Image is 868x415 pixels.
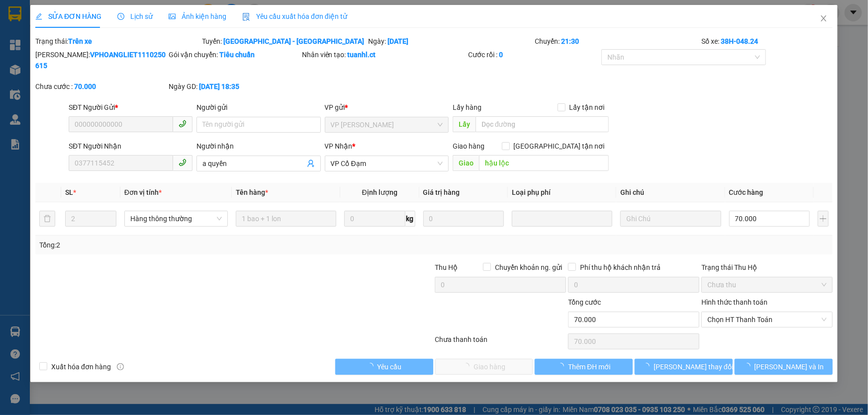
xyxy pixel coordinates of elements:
[169,13,176,20] span: picture
[39,240,335,250] div: Tổng: 2
[236,188,268,196] span: Tên hàng
[47,361,115,372] span: Xuất hóa đơn hàng
[707,277,827,292] span: Chưa thu
[820,14,828,22] span: close
[535,359,633,375] button: Thêm ĐH mới
[735,359,833,375] button: [PERSON_NAME] và In
[199,83,239,90] b: [DATE] 18:35
[818,211,829,227] button: plus
[179,159,187,166] span: phone
[755,361,824,372] span: [PERSON_NAME] và In
[453,116,476,132] span: Lấy
[335,359,433,375] button: Yêu cầu
[307,160,315,167] span: user-add
[302,49,467,60] div: Nhân viên tạo:
[35,13,42,20] span: edit
[65,188,73,196] span: SL
[468,49,599,60] div: Cước rồi :
[508,183,616,202] th: Loại phụ phí
[242,13,250,21] img: icon
[568,298,601,306] span: Tổng cước
[707,312,827,327] span: Chọn HT Thanh Toán
[491,262,566,273] span: Chuyển khoản ng. gửi
[700,36,834,47] div: Số xe:
[434,334,568,351] div: Chưa thanh toán
[69,141,193,152] div: SĐT Người Nhận
[557,363,568,370] span: loading
[479,155,609,171] input: Dọc đường
[561,37,579,45] b: 21:30
[388,37,409,45] b: [DATE]
[378,361,402,372] span: Yêu cầu
[117,363,124,370] span: info-circle
[169,12,226,20] span: Ảnh kiện hàng
[39,211,55,227] button: delete
[325,142,353,150] span: VP Nhận
[810,5,838,33] button: Close
[435,359,533,375] button: Giao hàng
[117,12,153,20] span: Lịch sử
[348,51,376,59] b: tuanhl.ct
[201,36,368,47] div: Tuyến:
[721,37,758,45] b: 38H-048.24
[476,116,609,132] input: Dọc đường
[423,188,460,196] span: Giá trị hàng
[169,81,300,92] div: Ngày GD:
[643,363,654,370] span: loading
[219,51,255,59] b: Tiêu chuẩn
[405,211,415,227] span: kg
[568,361,610,372] span: Thêm ĐH mới
[620,211,721,227] input: Ghi Chú
[325,102,449,113] div: VP gửi
[34,36,201,47] div: Trạng thái:
[368,36,534,47] div: Ngày:
[701,298,768,306] label: Hình thức thanh toán
[196,102,320,113] div: Người gửi
[616,183,725,202] th: Ghi chú
[744,363,755,370] span: loading
[367,363,378,370] span: loading
[35,51,166,70] b: VPHOANGLIET1110250615
[236,211,336,227] input: VD: Bàn, Ghế
[566,102,609,113] span: Lấy tận nơi
[179,120,187,128] span: phone
[35,12,101,20] span: SỬA ĐƠN HÀNG
[74,83,96,90] b: 70.000
[362,188,397,196] span: Định lượng
[169,49,300,60] div: Gói vận chuyển:
[729,188,764,196] span: Cước hàng
[68,37,92,45] b: Trên xe
[453,155,479,171] span: Giao
[130,211,222,226] span: Hàng thông thường
[635,359,733,375] button: [PERSON_NAME] thay đổi
[701,262,833,273] div: Trạng thái Thu Hộ
[576,262,665,273] span: Phí thu hộ khách nhận trả
[510,141,609,152] span: [GEOGRAPHIC_DATA] tận nơi
[654,361,733,372] span: [PERSON_NAME] thay đổi
[35,81,167,92] div: Chưa cước :
[223,37,364,45] b: [GEOGRAPHIC_DATA] - [GEOGRAPHIC_DATA]
[453,103,482,111] span: Lấy hàng
[117,13,124,20] span: clock-circle
[435,263,458,271] span: Thu Hộ
[196,141,320,152] div: Người nhận
[331,156,443,171] span: VP Cổ Đạm
[453,142,484,150] span: Giao hàng
[331,117,443,132] span: VP Hoàng Liệt
[534,36,700,47] div: Chuyến:
[242,12,347,20] span: Yêu cầu xuất hóa đơn điện tử
[35,49,167,71] div: [PERSON_NAME]:
[499,51,503,59] b: 0
[423,211,504,227] input: 0
[69,102,193,113] div: SĐT Người Gửi
[124,188,162,196] span: Đơn vị tính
